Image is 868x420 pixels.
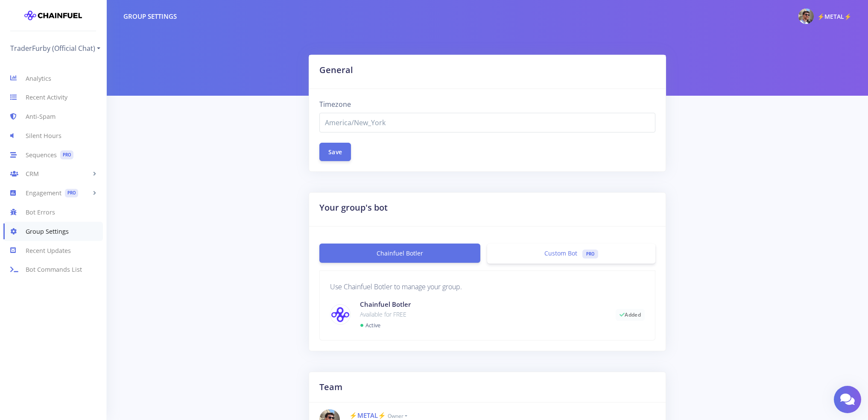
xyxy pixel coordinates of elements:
[582,250,598,258] span: PRO
[330,306,350,323] img: Chainfuel Botler
[319,113,656,132] span: America/New_York
[544,249,577,257] span: Custom Bot
[319,143,351,161] button: Save
[319,381,656,394] h2: Team
[798,9,814,24] img: @METALFORBREAKFAST Photo
[319,99,351,109] label: Timezone
[360,300,603,309] h4: Chainfuel Botler
[388,412,407,420] small: owner
[616,309,645,321] button: Added
[349,411,386,420] a: ⚡METAL⚡
[60,150,73,159] span: PRO
[319,64,656,76] h2: General
[360,320,364,329] span: ●
[360,309,603,320] p: Available for FREE
[365,321,380,329] small: Active
[123,12,177,21] div: Group Settings
[319,201,656,214] h2: Your group's bot
[65,189,78,198] span: PRO
[325,117,650,128] span: America/New_York
[330,281,645,293] p: Use Chainfuel Botler to manage your group.
[817,12,851,21] span: ⚡METAL⚡
[10,41,100,55] a: TraderFurby (Official Chat)
[319,244,480,263] a: Chainfuel Botler
[3,222,103,241] a: Group Settings
[24,7,82,24] img: chainfuel-logo
[792,7,851,26] a: @METALFORBREAKFAST Photo ⚡METAL⚡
